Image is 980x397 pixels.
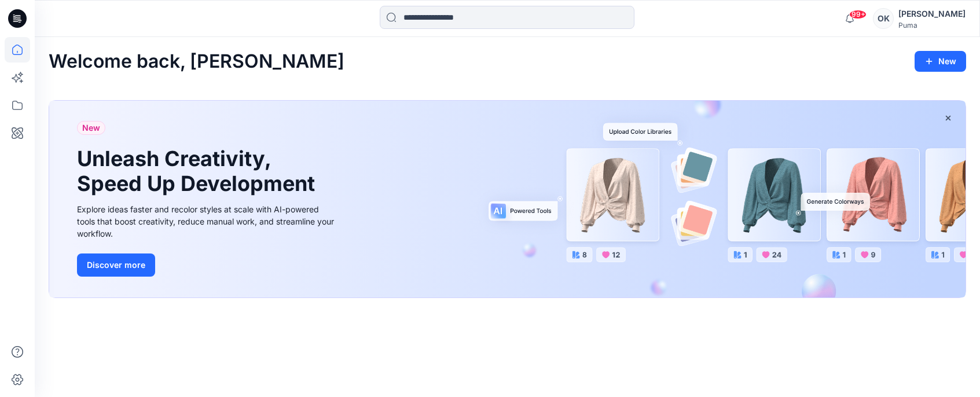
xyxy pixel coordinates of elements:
div: Explore ideas faster and recolor styles at scale with AI-powered tools that boost creativity, red... [77,203,337,240]
span: New [82,121,100,135]
h2: Welcome back, [PERSON_NAME] [49,51,344,72]
div: Puma [898,21,966,30]
span: 99+ [849,10,867,19]
button: Discover more [77,253,155,277]
a: Discover more [77,253,337,277]
button: New [915,51,966,72]
div: [PERSON_NAME] [898,7,966,21]
h1: Unleash Creativity, Speed Up Development [77,146,320,196]
div: OK [873,8,894,29]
